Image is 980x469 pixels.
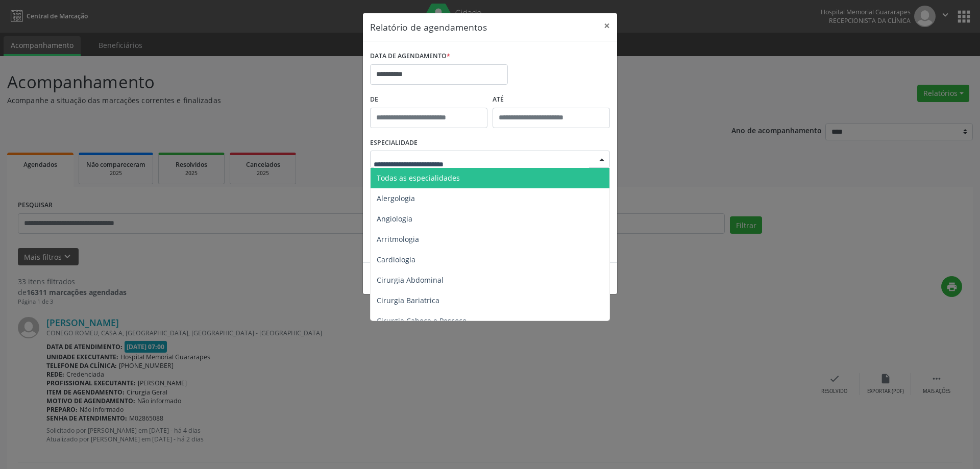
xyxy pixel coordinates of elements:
button: Close [597,13,617,38]
span: Cirurgia Abdominal [377,275,444,285]
label: ATÉ [493,92,610,108]
span: Todas as especialidades [377,173,460,183]
span: Cardiologia [377,255,415,264]
span: Arritmologia [377,234,419,244]
span: Cirurgia Cabeça e Pescoço [377,316,467,326]
h5: Relatório de agendamentos [370,20,487,34]
label: DATA DE AGENDAMENTO [370,48,450,64]
label: ESPECIALIDADE [370,135,418,151]
label: De [370,92,487,108]
span: Alergologia [377,193,415,203]
span: Cirurgia Bariatrica [377,295,439,305]
span: Angiologia [377,214,412,224]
